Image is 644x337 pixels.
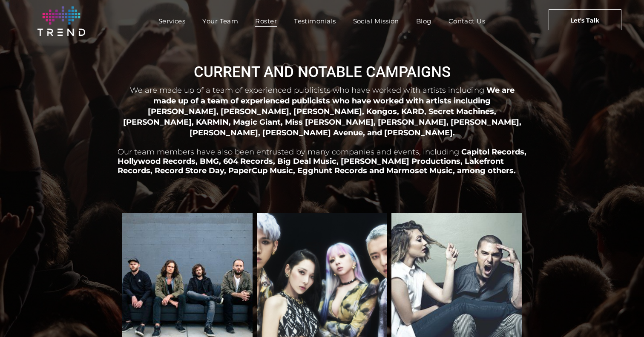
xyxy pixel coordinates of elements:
a: Contact Us [440,15,494,27]
a: Testimonials [285,15,344,27]
a: Your Team [194,15,247,27]
img: logo [37,6,85,36]
a: Services [150,15,194,27]
span: We are made up of a team of experienced publicists who have worked with artists including [PERSON... [123,86,521,137]
a: Let's Talk [549,9,621,30]
a: Social Mission [345,15,408,27]
span: We are made up of a team of experienced publicists who have worked with artists including [130,86,484,95]
a: Blog [408,15,440,27]
span: Our team members have also been entrusted by many companies and events, including [118,147,459,157]
a: Roster [247,15,285,27]
span: Let's Talk [570,10,599,31]
span: CURRENT AND NOTABLE CAMPAIGNS [194,63,451,81]
span: Capitol Records, Hollywood Records, BMG, 604 Records, Big Deal Music, [PERSON_NAME] Productions, ... [118,147,526,175]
